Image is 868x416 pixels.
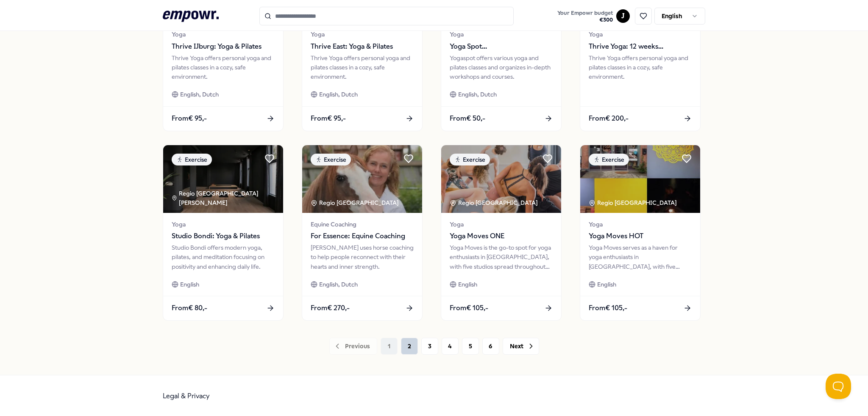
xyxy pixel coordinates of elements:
div: Regio [GEOGRAPHIC_DATA][PERSON_NAME] [172,189,283,208]
span: English [597,280,616,289]
span: Your Empowr budget [557,10,613,17]
div: Regio [GEOGRAPHIC_DATA] [450,198,539,207]
img: package image [302,145,422,213]
span: For Essence: Equine Coaching [311,231,414,242]
button: 6 [482,338,499,355]
span: Equine Coaching [311,220,414,229]
span: Yoga [450,220,553,229]
iframe: Help Scout Beacon - Open [826,374,851,399]
span: From € 80,- [172,303,207,314]
span: Yoga Moves HOT [589,231,692,242]
span: From € 105,- [450,303,488,314]
span: Yoga [172,220,275,229]
img: package image [441,145,561,213]
div: Exercise [311,154,351,165]
span: Yoga [172,30,275,39]
a: package imageExerciseRegio [GEOGRAPHIC_DATA][PERSON_NAME] YogaStudio Bondi: Yoga & PilatesStudio ... [163,145,284,321]
input: Search for products, categories or subcategories [259,7,514,25]
div: Studio Bondi offers modern yoga, pilates, and meditation focusing on positivity and enhancing dai... [172,243,275,271]
span: From € 200,- [589,113,629,124]
span: Yoga [450,30,553,39]
span: English [180,280,199,289]
span: Thrive East: Yoga & Pilates [311,41,414,52]
span: From € 270,- [311,303,350,314]
span: English, Dutch [319,280,358,289]
div: Yogaspot offers various yoga and pilates classes and organizes in-depth workshops and courses. [450,53,553,82]
span: Studio Bondi: Yoga & Pilates [172,231,275,242]
span: English [458,280,477,289]
div: Regio [GEOGRAPHIC_DATA] [589,198,678,207]
a: package imageExerciseRegio [GEOGRAPHIC_DATA] YogaYoga Moves ONEYoga Moves is the go-to spot for y... [441,145,562,321]
span: Thrive IJburg: Yoga & Pilates [172,41,275,52]
div: Yoga Moves is the go-to spot for yoga enthusiasts in [GEOGRAPHIC_DATA], with five studios spread ... [450,243,553,271]
button: 5 [462,338,479,355]
span: English, Dutch [458,90,497,99]
div: Yoga Moves serves as a haven for yoga enthusiasts in [GEOGRAPHIC_DATA], with five studios dotted ... [589,243,692,271]
span: English, Dutch [319,90,358,99]
div: Thrive Yoga offers personal yoga and pilates classes in a cozy, safe environment. [589,53,692,82]
span: English, Dutch [180,90,219,99]
div: Exercise [589,154,629,165]
span: Yoga [311,30,414,39]
img: package image [163,145,283,213]
div: Thrive Yoga offers personal yoga and pilates classes in a cozy, safe environment. [172,53,275,82]
span: From € 95,- [172,113,207,124]
div: Thrive Yoga offers personal yoga and pilates classes in a cozy, safe environment. [311,53,414,82]
span: Yoga Moves ONE [450,231,553,242]
span: Yoga [589,30,692,39]
img: package image [580,145,700,213]
a: Legal & Privacy [163,392,210,400]
span: Yoga Spot [GEOGRAPHIC_DATA]: Yoga & Pilates [450,41,553,52]
a: Your Empowr budget€300 [554,7,616,25]
div: Exercise [172,154,212,165]
span: Thrive Yoga: 12 weeks pregnancy yoga [589,41,692,52]
span: Yoga [589,220,692,229]
span: From € 50,- [450,113,485,124]
a: package imageExerciseRegio [GEOGRAPHIC_DATA] Equine CoachingFor Essence: Equine Coaching[PERSON_N... [302,145,423,321]
button: Next [503,338,539,355]
div: Regio [GEOGRAPHIC_DATA] [311,198,400,207]
button: 3 [421,338,438,355]
a: package imageExerciseRegio [GEOGRAPHIC_DATA] YogaYoga Moves HOTYoga Moves serves as a haven for y... [580,145,701,321]
span: From € 95,- [311,113,346,124]
button: J [616,9,630,23]
button: 4 [442,338,459,355]
div: Exercise [450,154,490,165]
button: Your Empowr budget€300 [556,8,615,25]
span: From € 105,- [589,303,627,314]
span: € 300 [557,17,613,23]
button: 2 [401,338,418,355]
div: [PERSON_NAME] uses horse coaching to help people reconnect with their hearts and inner strength. [311,243,414,271]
